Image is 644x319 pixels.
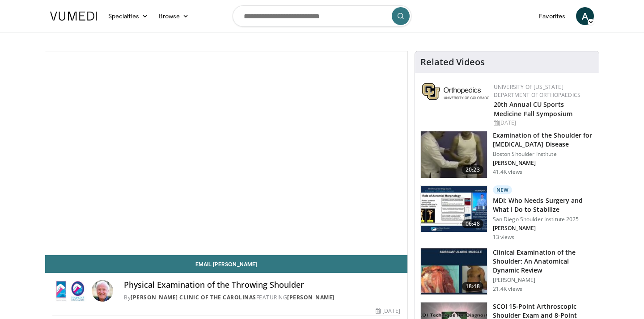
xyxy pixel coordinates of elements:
a: 18:48 Clinical Examination of the Shoulder: An Anatomical Dynamic Review [PERSON_NAME] 21.4K views [420,248,593,295]
p: New [493,185,513,194]
p: Boston Shoulder Institute [493,151,593,158]
p: [PERSON_NAME] [493,159,593,167]
a: Browse [153,7,195,25]
a: University of [US_STATE] Department of Orthopaedics [494,83,580,99]
a: Email [PERSON_NAME] [45,255,407,273]
img: Screen_shot_2010-09-13_at_8.52.47_PM_1.png.150x105_q85_crop-smart_upscale.jpg [421,131,487,178]
p: [PERSON_NAME] [493,225,593,232]
h4: Physical Examination of the Throwing Shoulder [124,280,400,290]
img: 3a2f5bb8-c0c0-4fc6-913e-97078c280665.150x105_q85_crop-smart_upscale.jpg [421,186,487,232]
a: Favorites [534,7,571,25]
h3: MDI: Who Needs Surgery and What I Do to Stabilize [493,196,593,214]
div: [DATE] [376,307,400,315]
p: San Diego Shoulder Institute 2025 [493,216,593,223]
video-js: Video Player [45,51,407,255]
a: A [576,7,594,25]
a: [PERSON_NAME] [287,294,335,301]
span: 18:48 [462,282,483,291]
img: 355603a8-37da-49b6-856f-e00d7e9307d3.png.150x105_q85_autocrop_double_scale_upscale_version-0.2.png [422,83,489,100]
a: 06:48 New MDI: Who Needs Surgery and What I Do to Stabilize San Diego Shoulder Institute 2025 [PE... [420,185,593,241]
span: 20:23 [462,165,483,174]
img: VuMedi Logo [50,12,97,21]
input: Search topics, interventions [233,5,411,27]
h3: Clinical Examination of the Shoulder: An Anatomical Dynamic Review [493,248,593,275]
p: [PERSON_NAME] [493,277,593,284]
span: 06:48 [462,219,483,228]
h3: Examination of the Shoulder for [MEDICAL_DATA] Disease [493,131,593,149]
a: [PERSON_NAME] Clinic of the Carolinas [131,294,256,301]
div: [DATE] [494,119,592,127]
img: Steadman Hawkins Clinic of the Carolinas [52,280,88,302]
a: Specialties [103,7,153,25]
p: 21.4K views [493,285,522,293]
p: 41.4K views [493,168,522,176]
p: 13 views [493,234,515,241]
div: By FEATURING [124,294,400,302]
a: 20:23 Examination of the Shoulder for [MEDICAL_DATA] Disease Boston Shoulder Institute [PERSON_NA... [420,131,593,178]
a: 20th Annual CU Sports Medicine Fall Symposium [494,100,572,118]
h4: Related Videos [420,57,485,67]
img: Avatar [92,280,113,302]
img: 275771_0002_1.png.150x105_q85_crop-smart_upscale.jpg [421,248,487,295]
